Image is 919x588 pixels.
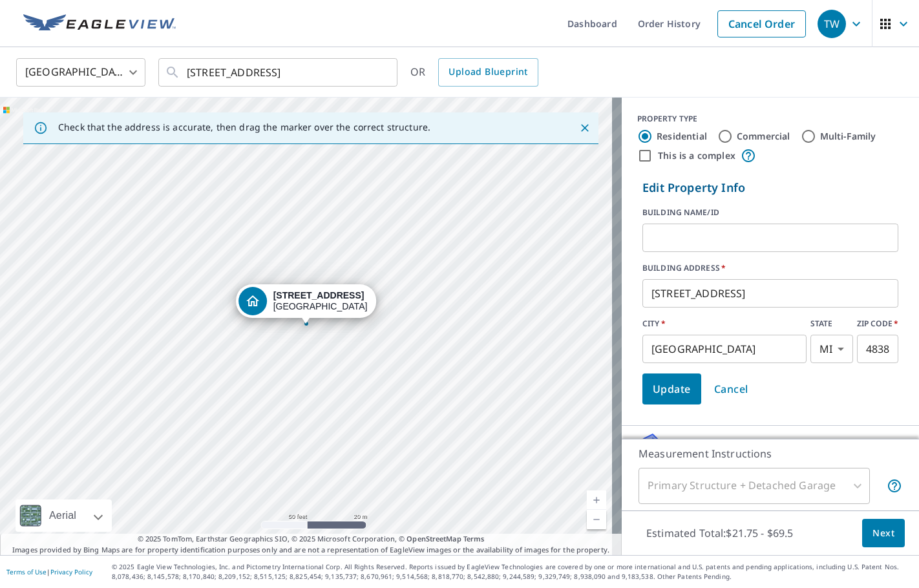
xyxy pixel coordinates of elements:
[6,568,92,576] p: |
[642,373,701,404] button: Update
[887,478,902,494] span: Your report will include the primary structure and a detached garage if one exists.
[642,179,898,196] p: Edit Property Info
[576,120,593,136] button: Close
[857,318,898,330] label: ZIP CODE
[50,567,92,576] a: Privacy Policy
[658,149,735,162] label: This is a complex
[820,130,876,143] label: Multi-Family
[58,121,430,133] p: Check that the address is accurate, then drag the marker over the correct structure.
[653,380,691,398] span: Update
[45,499,80,532] div: Aerial
[273,290,364,300] strong: [STREET_ADDRESS]
[818,10,846,38] div: TW
[810,335,853,363] div: MI
[463,534,485,543] a: Terms
[6,567,47,576] a: Terms of Use
[273,290,368,312] div: [GEOGRAPHIC_DATA]
[642,318,807,330] label: CITY
[410,58,538,87] div: OR
[587,490,606,510] a: Current Level 19, Zoom In
[862,519,905,548] button: Next
[587,510,606,529] a: Current Level 19, Zoom Out
[642,207,898,218] label: BUILDING NAME/ID
[438,58,538,87] a: Upload Blueprint
[717,10,806,37] a: Cancel Order
[236,284,377,324] div: Dropped pin, building 1, Residential property, 368 Lakeside Dr White Lake, MI 48386
[657,130,707,143] label: Residential
[642,262,898,274] label: BUILDING ADDRESS
[714,380,748,398] span: Cancel
[637,113,903,125] div: PROPERTY TYPE
[112,562,913,582] p: © 2025 Eagle View Technologies, Inc. and Pictometry International Corp. All Rights Reserved. Repo...
[16,54,145,90] div: [GEOGRAPHIC_DATA]
[636,519,804,547] p: Estimated Total: $21.75 - $69.5
[407,534,461,543] a: OpenStreetMap
[16,499,112,532] div: Aerial
[23,14,176,34] img: EV Logo
[737,130,790,143] label: Commercial
[138,534,485,545] span: © 2025 TomTom, Earthstar Geographics SIO, © 2025 Microsoft Corporation, ©
[639,446,902,461] p: Measurement Instructions
[872,525,894,541] span: Next
[704,373,759,404] button: Cancel
[810,318,853,330] label: STATE
[632,431,909,462] div: Full House ProductsNew
[449,64,527,80] span: Upload Blueprint
[639,468,870,504] div: Primary Structure + Detached Garage
[819,343,832,355] em: MI
[187,54,371,90] input: Search by address or latitude-longitude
